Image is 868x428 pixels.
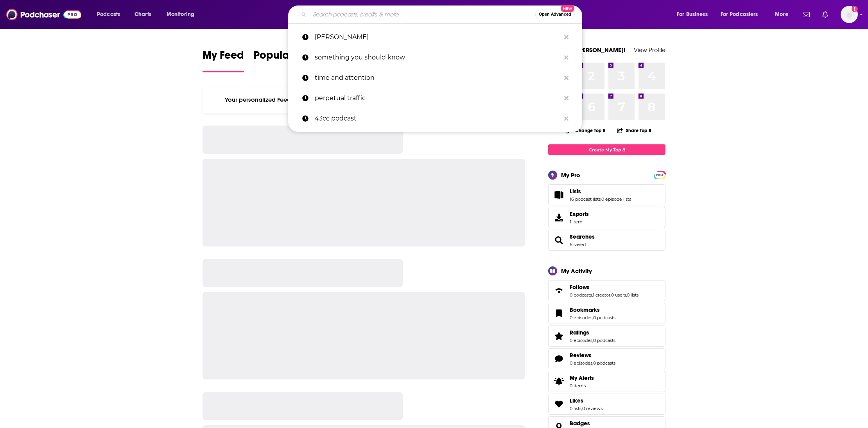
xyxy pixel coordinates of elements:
a: 0 podcasts [593,315,615,320]
a: Show notifications dropdown [819,8,831,21]
button: Change Top 8 [562,126,610,135]
span: , [592,315,593,320]
a: Charts [129,8,156,21]
a: 43cc podcast [288,108,582,129]
a: View Profile [634,46,665,54]
button: open menu [161,8,204,21]
span: New [561,5,575,12]
span: Lists [548,184,665,205]
a: Follows [570,284,638,291]
a: 16 podcast lists [570,196,601,202]
p: perpetual traffic [315,88,560,108]
span: Likes [548,394,665,415]
a: something you should know [288,47,582,68]
span: Bookmarks [570,306,600,313]
button: Open AdvancedNew [535,10,575,19]
a: time and attention [288,68,582,88]
div: My Pro [561,171,580,179]
span: , [592,292,593,298]
span: Podcasts [97,9,120,20]
a: Welcome [PERSON_NAME]! [548,46,626,54]
a: 0 episode lists [601,196,631,202]
a: 0 episodes [570,338,592,343]
a: Popular Feed [253,49,320,72]
span: Open Advanced [539,13,571,16]
a: Badges [570,420,594,427]
a: 1 creator [593,292,610,298]
a: 0 episodes [570,315,592,320]
a: Likes [570,397,603,404]
span: , [610,292,611,298]
span: Charts [135,9,151,20]
p: 43cc podcast [315,108,560,129]
a: Ratings [570,329,615,336]
span: Logged in as cduhigg [841,6,858,23]
span: Likes [570,397,583,404]
span: Reviews [548,348,665,369]
a: Searches [570,233,595,240]
span: For Podcasters [721,9,758,20]
span: My Alerts [570,374,594,381]
span: , [581,406,582,411]
a: Bookmarks [551,308,567,319]
p: something you should know [315,47,560,68]
a: Reviews [570,352,615,359]
input: Search podcasts, credits, & more... [310,8,535,21]
button: Share Top 8 [617,123,652,138]
a: 0 lists [627,292,638,298]
p: emma grede [315,27,560,47]
a: 0 episodes [570,360,592,366]
a: Lists [570,188,631,195]
span: Ratings [570,329,589,336]
span: Follows [570,284,590,291]
a: Exports [548,207,665,228]
img: User Profile [841,6,858,23]
button: open menu [671,8,717,21]
img: Podchaser - Follow, Share and Rate Podcasts [6,7,81,22]
div: My Activity [561,267,592,275]
a: perpetual traffic [288,88,582,108]
a: My Alerts [548,371,665,392]
span: Exports [570,210,589,218]
span: Badges [570,420,590,427]
a: 0 reviews [582,406,603,411]
button: open menu [769,8,798,21]
a: Create My Top 8 [548,144,665,155]
span: 1 item [570,219,589,225]
span: My Feed [203,49,244,67]
button: open menu [716,8,769,21]
span: Follows [548,280,665,301]
button: Show profile menu [841,6,858,23]
div: Search podcasts, credits, & more... [296,5,590,23]
a: 6 saved [570,242,586,247]
span: Bookmarks [548,303,665,324]
a: [PERSON_NAME] [288,27,582,47]
span: Monitoring [167,9,194,20]
span: , [601,196,601,202]
a: Reviews [551,353,567,364]
a: 0 podcasts [593,360,615,366]
span: Reviews [570,352,592,359]
a: Ratings [551,331,567,342]
a: 0 lists [570,406,581,411]
a: Bookmarks [570,306,615,313]
svg: Add a profile image [852,6,858,12]
div: Your personalized Feed is curated based on the Podcasts, Creators, Users, and Lists that you Follow. [203,86,525,113]
a: PRO [655,172,664,178]
a: Searches [551,235,567,246]
span: Ratings [548,325,665,347]
a: Show notifications dropdown [800,8,813,21]
span: , [626,292,627,298]
span: Exports [551,212,567,223]
p: time and attention [315,68,560,88]
a: 0 users [611,292,626,298]
a: Likes [551,399,567,410]
a: Follows [551,285,567,296]
span: , [592,360,593,366]
span: , [592,338,593,343]
span: PRO [655,172,664,178]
